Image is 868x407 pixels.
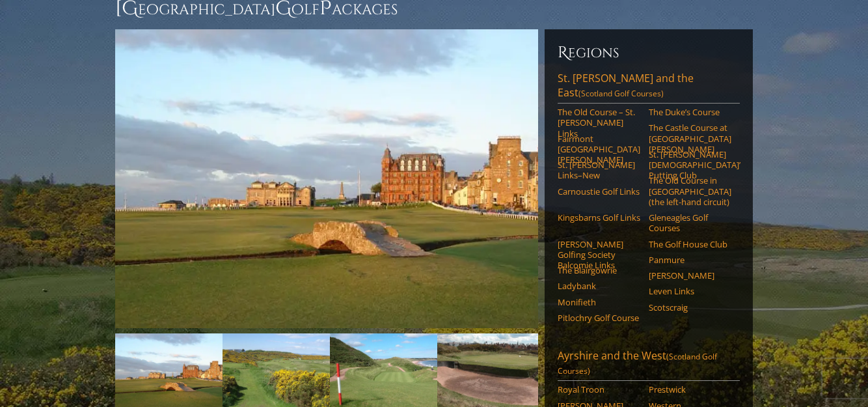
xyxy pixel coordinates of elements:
[558,348,740,381] a: Ayrshire and the West(Scotland Golf Courses)
[558,281,640,291] a: Ladybank
[558,239,640,271] a: [PERSON_NAME] Golfing Society Balcomie Links
[649,384,731,395] a: Prestwick
[558,133,640,165] a: Fairmont [GEOGRAPHIC_DATA][PERSON_NAME]
[558,71,740,104] a: St. [PERSON_NAME] and the East(Scotland Golf Courses)
[558,384,640,395] a: Royal Troon
[558,212,640,223] a: Kingsbarns Golf Links
[558,313,640,323] a: Pitlochry Golf Course
[649,255,731,265] a: Panmure
[558,297,640,307] a: Monifieth
[558,160,640,181] a: St. [PERSON_NAME] Links–New
[649,302,731,313] a: Scotscraig
[649,107,731,117] a: The Duke’s Course
[558,265,640,275] a: The Blairgowrie
[649,239,731,249] a: The Golf House Club
[649,286,731,296] a: Leven Links
[578,88,664,99] span: (Scotland Golf Courses)
[649,122,731,154] a: The Castle Course at [GEOGRAPHIC_DATA][PERSON_NAME]
[649,149,731,181] a: St. [PERSON_NAME] [DEMOGRAPHIC_DATA]’ Putting Club
[649,212,731,234] a: Gleneagles Golf Courses
[558,107,640,139] a: The Old Course – St. [PERSON_NAME] Links
[649,270,731,281] a: [PERSON_NAME]
[558,186,640,197] a: Carnoustie Golf Links
[649,175,731,207] a: The Old Course in [GEOGRAPHIC_DATA] (the left-hand circuit)
[558,42,740,63] h6: Regions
